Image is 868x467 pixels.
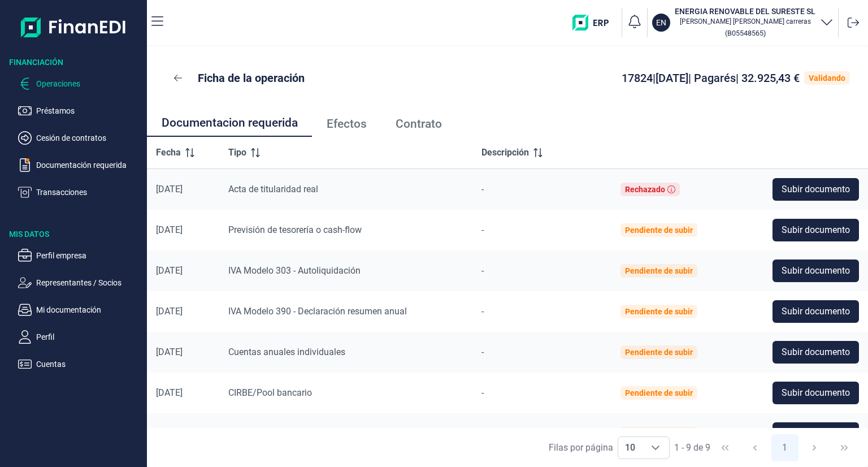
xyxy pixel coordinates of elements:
[36,104,142,118] p: Préstamos
[772,300,859,323] button: Subir documento
[625,388,693,397] div: Pendiente de subir
[228,224,362,235] span: Previsión de tesorería o cash-flow
[782,223,850,237] span: Subir documento
[21,9,127,45] img: Logo de aplicación
[772,178,859,201] button: Subir documento
[549,441,613,455] div: Filas por página
[675,17,815,26] p: [PERSON_NAME] [PERSON_NAME] carreras
[772,219,859,241] button: Subir documento
[327,118,367,130] span: Efectos
[572,15,617,31] img: erp
[782,386,850,400] span: Subir documento
[618,437,642,459] span: 10
[36,357,142,371] p: Cuentas
[711,434,739,461] button: First Page
[36,131,142,145] p: Cesión de contratos
[772,382,859,404] button: Subir documento
[156,428,210,439] div: [DATE]
[674,443,710,452] span: 1 - 9 de 9
[228,146,246,159] span: Tipo
[481,428,484,439] span: -
[481,184,484,194] span: -
[481,265,484,276] span: -
[36,330,142,344] p: Perfil
[18,131,142,145] button: Cesión de contratos
[36,303,142,317] p: Mi documentación
[228,347,345,357] span: Cuentas anuales individuales
[156,184,210,195] div: [DATE]
[622,71,800,85] span: 17824 | [DATE] | Pagarés | 32.925,43 €
[228,184,318,194] span: Acta de titularidad real
[481,224,484,235] span: -
[725,29,766,37] small: Copiar cif
[652,6,834,40] button: ENENERGIA RENOVABLE DEL SURESTE SL[PERSON_NAME] [PERSON_NAME] carreras(B05548565)
[18,303,142,317] button: Mi documentación
[481,146,529,159] span: Descripción
[656,17,666,28] p: EN
[228,265,361,276] span: IVA Modelo 303 - Autoliquidación
[18,330,142,344] button: Perfil
[156,347,210,358] div: [DATE]
[481,306,484,317] span: -
[156,306,210,317] div: [DATE]
[18,104,142,118] button: Préstamos
[782,345,850,359] span: Subir documento
[771,434,798,461] button: Page 1
[625,348,693,357] div: Pendiente de subir
[18,185,142,199] button: Transacciones
[36,158,142,172] p: Documentación requerida
[156,387,210,399] div: [DATE]
[18,77,142,90] button: Operaciones
[228,428,376,439] span: Avance cuentas anuales individuales
[741,434,769,461] button: Previous Page
[36,276,142,289] p: Representantes / Socios
[782,183,850,196] span: Subir documento
[18,276,142,289] button: Representantes / Socios
[156,146,181,159] span: Fecha
[228,306,407,317] span: IVA Modelo 390 - Declaración resumen anual
[198,70,305,86] p: Ficha de la operación
[396,118,442,130] span: Contrato
[782,305,850,318] span: Subir documento
[772,260,859,282] button: Subir documento
[481,347,484,357] span: -
[782,264,850,278] span: Subir documento
[772,422,859,445] button: Subir documento
[156,265,210,276] div: [DATE]
[801,434,828,461] button: Next Page
[625,226,693,235] div: Pendiente de subir
[18,357,142,371] button: Cuentas
[625,307,693,316] div: Pendiente de subir
[831,434,858,461] button: Last Page
[36,77,142,90] p: Operaciones
[481,387,484,398] span: -
[18,158,142,172] button: Documentación requerida
[162,117,298,129] span: Documentacion requerida
[381,110,456,138] a: Contrato
[228,387,312,398] span: CIRBE/Pool bancario
[36,249,142,262] p: Perfil empresa
[625,185,665,194] div: Rechazado
[36,185,142,199] p: Transacciones
[675,6,815,17] h3: ENERGIA RENOVABLE DEL SURESTE SL
[147,110,312,138] a: Documentacion requerida
[156,224,210,236] div: [DATE]
[809,73,845,83] div: Validando
[642,437,669,459] div: Choose
[772,341,859,364] button: Subir documento
[18,249,142,262] button: Perfil empresa
[782,427,850,440] span: Subir documento
[312,110,381,138] a: Efectos
[625,266,693,275] div: Pendiente de subir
